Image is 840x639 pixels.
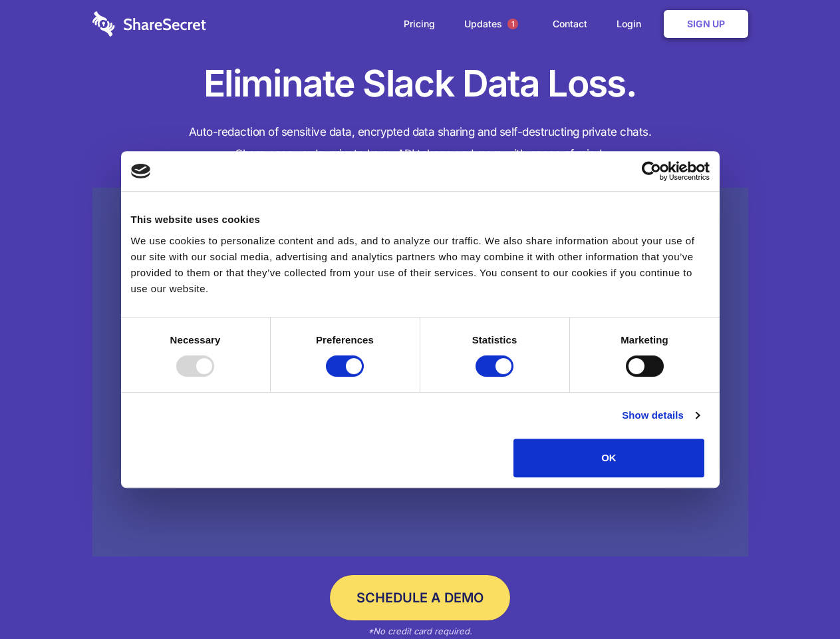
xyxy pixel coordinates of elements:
div: This website uses cookies [131,212,710,228]
a: Contact [539,3,601,45]
img: logo [131,164,151,178]
a: Show details [622,407,699,423]
strong: Marketing [621,334,668,345]
div: We use cookies to personalize content and ads, and to analyze our traffic. We also share informat... [131,233,710,297]
h4: Auto-redaction of sensitive data, encrypted data sharing and self-destructing private chats. Shar... [92,121,748,165]
a: Usercentrics Cookiebot - opens in a new window [593,161,710,181]
a: Login [603,3,661,45]
strong: Necessary [170,334,221,345]
button: OK [513,439,704,477]
a: Schedule a Demo [330,575,510,620]
h1: Eliminate Slack Data Loss. [92,60,748,108]
a: Wistia video thumbnail [92,188,748,557]
img: logo-wordmark-white-trans-d4663122ce5f474addd5e946df7df03e33cb6a1c49d2221995e7729f52c070b2.svg [92,11,206,37]
a: Sign Up [664,10,748,38]
span: 1 [507,19,518,29]
strong: Statistics [472,334,517,345]
em: *No credit card required. [368,626,472,636]
a: Pricing [390,3,448,45]
strong: Preferences [316,334,374,345]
